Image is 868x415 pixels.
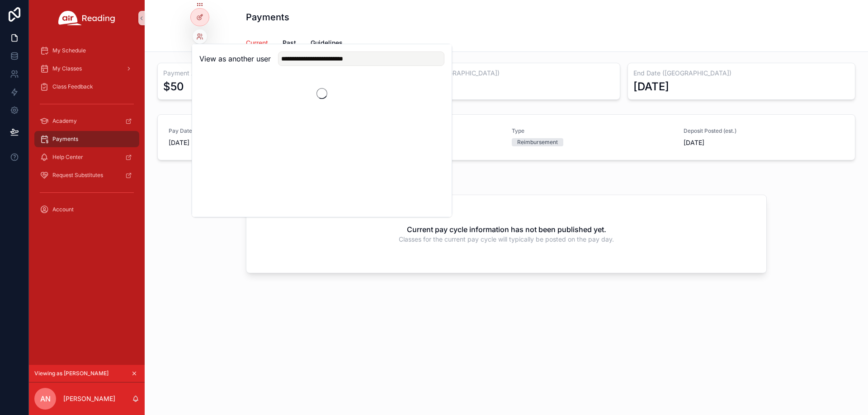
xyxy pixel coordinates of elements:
span: Current [246,38,268,47]
a: Guidelines [311,35,343,53]
h2: View as another user [199,53,271,64]
h2: Current pay cycle information has not been published yet. [407,224,606,235]
h3: End Date ([GEOGRAPHIC_DATA]) [633,69,849,78]
h3: Payment Amount [163,69,379,78]
a: Academy [34,113,139,129]
span: Help Center [52,154,83,161]
h3: Start Date ([GEOGRAPHIC_DATA]) [398,69,614,78]
span: Guidelines [311,38,343,47]
span: [DATE] [169,138,330,147]
a: My Classes [34,61,139,77]
a: Help Center [34,149,139,165]
span: Payments [52,135,78,143]
span: Pay Date [169,127,330,135]
span: Class Feedback [52,83,93,90]
h1: Payments [246,11,289,23]
span: Classes for the current pay cycle will typically be posted on the pay day. [399,235,614,244]
span: Past [283,38,296,47]
a: My Schedule [34,42,139,59]
p: [PERSON_NAME] [63,394,115,403]
span: Deposit Posted (est.) [684,127,844,135]
a: Past [283,35,296,53]
div: [DATE] [633,79,669,94]
div: scrollable content [29,36,145,229]
span: My Schedule [52,47,86,54]
a: Class Feedback [34,79,139,95]
span: My Classes [52,65,82,72]
div: Reimbursement [517,138,558,146]
img: App logo [58,11,115,25]
span: Type [512,127,673,135]
span: Viewing as [PERSON_NAME] [34,370,108,377]
span: AN [40,393,51,404]
a: Payments [34,131,139,147]
span: Account [52,206,74,213]
span: [DATE] [684,138,844,147]
span: Academy [52,117,77,125]
a: Account [34,201,139,218]
a: Current [246,35,268,52]
span: Request Substitutes [52,172,103,179]
a: Request Substitutes [34,167,139,183]
div: $50 [163,79,184,94]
